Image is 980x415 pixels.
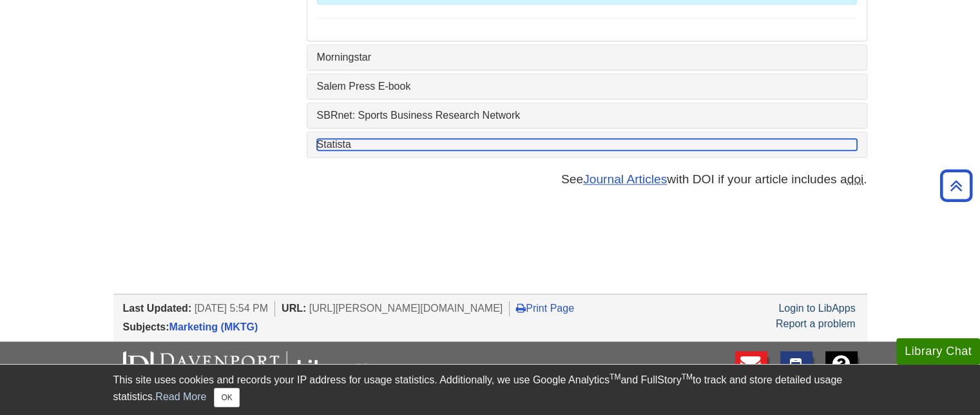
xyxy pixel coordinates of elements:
span: [DATE] 5:54 PM [195,303,268,314]
p: See with DOI if your article includes a . [307,170,867,189]
a: Marketing (MKTG) [169,321,258,332]
button: Library Chat [896,338,980,365]
a: FAQ [825,351,858,396]
sup: TM [610,372,620,381]
span: [URL][PERSON_NAME][DOMAIN_NAME] [309,303,503,314]
span: URL: [282,303,306,314]
a: Journal Articles [583,172,667,186]
a: SBRnet: Sports Business Research Network [317,110,857,121]
a: Salem Press E-book [317,81,857,92]
a: Report a problem [776,318,856,329]
a: Print Page [516,303,574,314]
a: Back to Top [936,177,977,194]
img: DU Libraries [123,351,368,385]
a: Text [780,351,812,396]
abbr: digital object identifier such as 10.1177/‌1032373210373619 [847,172,864,186]
a: Statista [317,139,857,150]
span: Subjects: [123,321,169,332]
a: Read More [155,391,206,402]
a: Morningstar [317,52,857,63]
a: Login to LibApps [778,303,855,314]
div: This site uses cookies and records your IP address for usage statistics. Additionally, we use Goo... [113,372,867,407]
sup: TM [682,372,693,381]
i: Print Page [516,303,526,313]
button: Close [214,388,239,407]
a: E-mail [735,351,767,396]
span: Last Updated: [123,303,192,314]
